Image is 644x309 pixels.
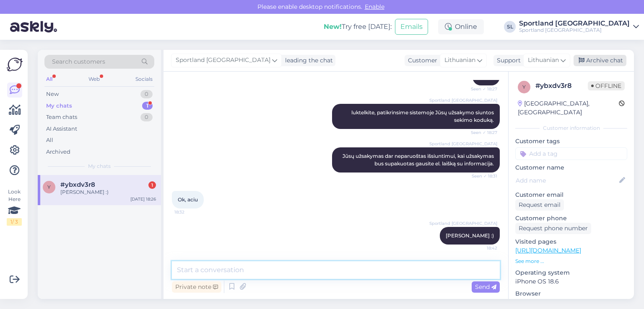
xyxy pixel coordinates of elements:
div: Customer [405,56,437,65]
span: Lithuanian [444,56,475,65]
div: Support [493,56,521,65]
div: Request email [515,199,564,211]
div: SL [504,21,516,33]
span: Enable [362,3,387,10]
span: luktelkite, patikrinsime sistemoje Jūsų užsakymo siuntos sekimo koduką. [351,109,495,123]
span: Ok, aciu [178,196,198,203]
p: Customer phone [515,214,627,223]
span: Sportland [GEOGRAPHIC_DATA] [429,141,497,147]
p: See more ... [515,257,627,265]
div: 1 / 3 [7,218,22,226]
button: Emails [395,19,428,35]
div: Archived [46,148,70,156]
div: 1 [142,102,153,110]
div: New [46,90,59,98]
span: Sportland [GEOGRAPHIC_DATA] [176,56,270,65]
b: New! [324,23,342,31]
span: Sportland [GEOGRAPHIC_DATA] [429,220,497,227]
span: Sportland [GEOGRAPHIC_DATA] [429,97,497,103]
div: Look Here [7,188,22,226]
div: 1 [148,181,156,189]
input: Add a tag [515,147,627,160]
p: Safari 18.6 [515,298,627,307]
span: [PERSON_NAME] :) [446,232,494,239]
p: Customer email [515,191,627,199]
span: My chats [88,162,111,170]
span: Seen ✓ 18:27 [466,86,497,92]
div: Request phone number [515,223,591,234]
a: [URL][DOMAIN_NAME] [515,247,581,254]
span: 18:42 [466,245,497,251]
div: Socials [134,74,154,85]
div: Online [438,19,484,34]
div: [GEOGRAPHIC_DATA], [GEOGRAPHIC_DATA] [518,99,619,117]
div: 0 [140,113,153,121]
p: Browser [515,289,627,298]
p: Visited pages [515,237,627,246]
div: [DATE] 18:26 [130,196,156,202]
span: y [522,84,526,90]
span: Seen ✓ 18:31 [466,173,497,179]
p: Customer tags [515,137,627,146]
span: #ybxdv3r8 [60,181,95,188]
div: Archive chat [574,55,626,66]
div: leading the chat [282,56,333,65]
div: Customer information [515,124,627,132]
span: Seen ✓ 18:27 [466,129,497,136]
div: All [44,74,54,85]
div: All [46,136,53,144]
div: Team chats [46,113,77,121]
div: My chats [46,102,72,110]
img: Askly Logo [7,57,23,72]
div: Sportland [GEOGRAPHIC_DATA] [519,27,630,33]
span: Send [475,283,496,291]
div: Try free [DATE]: [324,22,392,32]
span: Jūsų užsakymas dar neparuoštas išsiuntimui, kai užsakymas bus supakuotas gausite el. laišką su in... [343,153,495,167]
input: Add name [516,176,618,185]
span: 18:32 [174,209,206,215]
div: Web [87,74,101,85]
span: Offline [588,81,625,90]
div: [PERSON_NAME] :) [60,188,156,196]
div: AI Assistant [46,125,77,133]
p: Customer name [515,163,627,172]
div: Sportland [GEOGRAPHIC_DATA] [519,20,630,27]
div: # ybxdv3r8 [535,81,588,91]
div: Private note [172,281,221,293]
p: iPhone OS 18.6 [515,277,627,286]
span: Lithuanian [528,56,559,65]
div: 0 [140,90,153,98]
p: Operating system [515,268,627,277]
span: y [47,184,51,190]
a: Sportland [GEOGRAPHIC_DATA]Sportland [GEOGRAPHIC_DATA] [519,20,639,33]
span: Search customers [52,57,105,66]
